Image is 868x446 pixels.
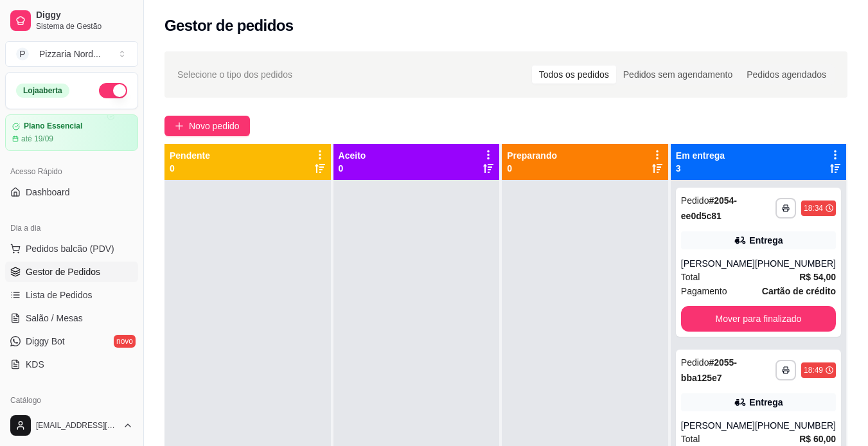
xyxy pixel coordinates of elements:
[676,162,725,175] p: 3
[507,162,557,175] p: 0
[681,357,737,383] strong: # 2055-bba125e7
[5,182,138,202] a: Dashboard
[177,67,292,82] span: Selecione o tipo dos pedidos
[36,10,133,21] span: Diggy
[507,149,557,162] p: Preparando
[804,203,823,213] div: 18:34
[681,432,700,446] span: Total
[676,149,725,162] p: Em entrega
[26,335,65,348] span: Diggy Bot
[5,114,138,151] a: Plano Essencialaté 19/09
[740,66,833,84] div: Pedidos agendados
[5,262,138,282] a: Gestor de Pedidos
[804,365,823,375] div: 18:49
[749,396,783,409] div: Entrega
[339,149,366,162] p: Aceito
[24,121,82,131] article: Plano Essencial
[164,15,294,36] h2: Gestor de pedidos
[26,289,93,301] span: Lista de Pedidos
[26,186,70,199] span: Dashboard
[99,83,127,98] button: Alterar Status
[5,308,138,328] a: Salão / Mesas
[755,257,836,270] div: [PHONE_NUMBER]
[5,218,138,238] div: Dia a dia
[5,285,138,305] a: Lista de Pedidos
[749,234,783,247] div: Entrega
[755,419,836,432] div: [PHONE_NUMBER]
[681,306,836,332] button: Mover para finalizado
[164,116,250,136] button: Novo pedido
[39,48,101,60] div: Pizzaria Nord ...
[170,162,210,175] p: 0
[616,66,740,84] div: Pedidos sem agendamento
[5,354,138,375] a: KDS
[799,272,836,282] strong: R$ 54,00
[799,434,836,444] strong: R$ 60,00
[5,390,138,411] div: Catálogo
[532,66,616,84] div: Todos os pedidos
[5,41,138,67] button: Select a team
[5,161,138,182] div: Acesso Rápido
[681,284,727,298] span: Pagamento
[339,162,366,175] p: 0
[189,119,240,133] span: Novo pedido
[26,242,114,255] span: Pedidos balcão (PDV)
[26,358,44,371] span: KDS
[681,419,755,432] div: [PERSON_NAME]
[21,134,53,144] article: até 19/09
[26,265,100,278] span: Gestor de Pedidos
[170,149,210,162] p: Pendente
[5,331,138,352] a: Diggy Botnovo
[681,357,709,368] span: Pedido
[5,5,138,36] a: DiggySistema de Gestão
[681,257,755,270] div: [PERSON_NAME]
[36,21,133,31] span: Sistema de Gestão
[16,84,69,98] div: Loja aberta
[681,195,709,206] span: Pedido
[681,195,737,221] strong: # 2054-ee0d5c81
[681,270,700,284] span: Total
[36,420,118,431] span: [EMAIL_ADDRESS][DOMAIN_NAME]
[16,48,29,60] span: P
[175,121,184,130] span: plus
[26,312,83,325] span: Salão / Mesas
[5,410,138,441] button: [EMAIL_ADDRESS][DOMAIN_NAME]
[762,286,836,296] strong: Cartão de crédito
[5,238,138,259] button: Pedidos balcão (PDV)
